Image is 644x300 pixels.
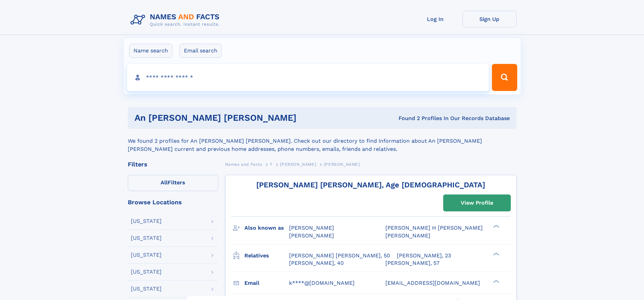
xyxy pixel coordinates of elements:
a: T [270,160,272,168]
span: [PERSON_NAME] [289,232,334,239]
button: Search Button [492,64,517,91]
div: Filters [128,161,218,167]
a: View Profile [444,195,510,211]
div: ❯ [492,279,500,283]
a: [PERSON_NAME], 57 [385,259,439,267]
div: Browse Locations [128,199,218,205]
div: View Profile [461,195,493,211]
a: [PERSON_NAME] [280,160,316,168]
img: Logo Names and Facts [128,11,225,29]
div: [US_STATE] [131,269,162,275]
div: [US_STATE] [131,235,162,241]
h3: Relatives [244,250,289,261]
h1: An [PERSON_NAME] [PERSON_NAME] [135,114,348,122]
a: [PERSON_NAME], 23 [397,252,451,259]
span: [PERSON_NAME] [324,162,360,167]
label: Name search [129,44,172,58]
h3: Email [244,277,289,289]
span: [EMAIL_ADDRESS][DOMAIN_NAME] [385,280,480,286]
label: Filters [128,175,218,191]
div: ❯ [492,224,500,229]
a: Names and Facts [225,160,262,168]
div: Found 2 Profiles In Our Records Database [348,115,510,122]
span: [PERSON_NAME] [289,225,334,231]
input: search input [127,64,489,91]
a: [PERSON_NAME] [PERSON_NAME], Age [DEMOGRAPHIC_DATA] [256,181,485,189]
div: [US_STATE] [131,218,162,224]
h3: Also known as [244,222,289,234]
div: ❯ [492,252,500,256]
span: [PERSON_NAME] H [PERSON_NAME] [385,225,483,231]
div: [US_STATE] [131,286,162,292]
span: [PERSON_NAME] [280,162,316,167]
a: Log In [408,11,462,27]
span: All [161,179,168,186]
div: [US_STATE] [131,252,162,258]
label: Email search [180,44,222,58]
a: Sign Up [462,11,517,27]
span: T [270,162,272,167]
div: We found 2 profiles for An [PERSON_NAME] [PERSON_NAME]. Check out our directory to find informati... [128,129,517,153]
a: [PERSON_NAME] [PERSON_NAME], 50 [289,252,390,259]
a: [PERSON_NAME], 40 [289,259,344,267]
span: [PERSON_NAME] [385,232,430,239]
